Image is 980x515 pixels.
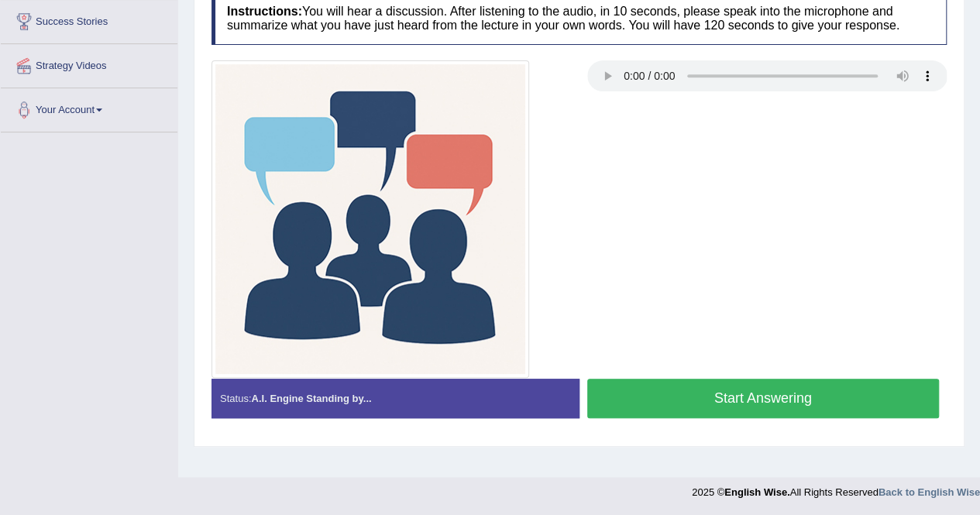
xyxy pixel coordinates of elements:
a: Strategy Videos [1,44,177,83]
strong: English Wise. [724,486,789,498]
a: Your Account [1,88,177,127]
div: 2025 © All Rights Reserved [692,477,980,500]
div: Status: [211,379,579,418]
strong: A.I. Engine Standing by... [251,393,371,404]
button: Start Answering [587,379,940,418]
a: Back to English Wise [879,486,980,498]
b: Instructions: [227,5,302,18]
